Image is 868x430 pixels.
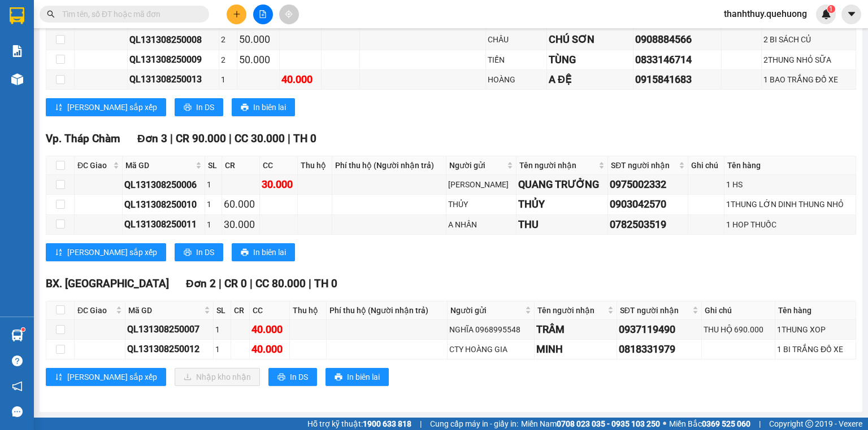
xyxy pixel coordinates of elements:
[488,54,545,66] div: TIẾN
[251,322,288,337] div: 40.000
[537,304,605,317] span: Tên người nhận
[253,101,286,113] span: In biên lai
[518,177,606,192] div: QUANG TRƯỞNG
[518,196,606,212] div: THỦY
[268,368,317,386] button: printerIn DS
[307,418,411,430] span: Hỗ trợ kỹ thuật:
[137,132,167,145] span: Đơn 3
[611,159,676,172] span: SĐT người nhận
[123,215,206,235] td: QL131308250011
[67,246,157,258] span: [PERSON_NAME] sắp xếp
[430,418,518,430] span: Cung cấp máy in - giấy in:
[184,248,192,257] span: printer
[77,159,111,172] span: ĐC Giao
[259,10,267,18] span: file-add
[175,368,260,386] button: downloadNhập kho nhận
[11,73,23,85] img: warehouse-icon
[557,419,660,428] strong: 0708 023 035 - 0935 103 250
[233,10,241,18] span: plus
[21,328,25,331] sup: 1
[67,101,157,113] span: [PERSON_NAME] sắp xếp
[518,217,606,232] div: THU
[549,72,631,87] div: A ĐỆ
[620,304,690,317] span: SĐT người nhận
[805,420,813,428] span: copyright
[829,5,833,13] span: 1
[255,277,306,290] span: CC 80.000
[449,159,505,172] span: Người gửi
[704,323,773,336] div: THU HỘ 690.000
[170,132,173,145] span: |
[449,343,532,356] div: CTY HOÀNG GIA
[724,156,856,175] th: Tên hàng
[127,322,211,336] div: QL131308250007
[127,342,211,356] div: QL131308250012
[517,195,609,214] td: THỦY
[11,45,23,57] img: solution-icon
[347,371,380,383] span: In biên lai
[726,198,854,210] div: 1THUNG LỚN DINH THUNG NHỎ
[633,50,722,70] td: 0833146714
[549,32,631,47] div: CHÚ SƠN
[46,368,166,386] button: sort-ascending[PERSON_NAME] sắp xếp
[517,175,609,195] td: QUANG TRƯỞNG
[488,33,545,46] div: CHÂU
[325,368,389,386] button: printerIn biên lai
[253,246,286,258] span: In biên lai
[536,322,615,337] div: TRÂM
[186,277,216,290] span: Đơn 2
[448,218,514,231] div: A NHÂN
[450,304,522,317] span: Người gửi
[253,5,273,24] button: file-add
[420,418,422,430] span: |
[128,30,219,50] td: QL131308250008
[726,178,854,191] div: 1 HS
[124,178,203,192] div: QL131308250006
[251,341,288,357] div: 40.000
[55,248,63,257] span: sort-ascending
[449,323,532,336] div: NGHĨA 0968995548
[46,98,166,116] button: sort-ascending[PERSON_NAME] sắp xếp
[12,381,23,392] span: notification
[775,301,856,320] th: Tên hàng
[124,217,203,231] div: QL131308250011
[547,50,633,70] td: TÙNG
[224,277,247,290] span: CR 0
[608,195,688,214] td: 0903042570
[827,5,835,13] sup: 1
[224,196,258,212] div: 60.000
[222,156,260,175] th: CR
[298,156,332,175] th: Thu hộ
[669,418,750,430] span: Miền Bắc
[260,156,298,175] th: CC
[610,217,685,232] div: 0782503519
[281,72,319,87] div: 40.000
[763,33,854,46] div: 2 BI SÁCH CỦ
[184,103,192,112] span: printer
[635,52,719,68] div: 0833146714
[241,248,249,257] span: printer
[224,217,258,232] div: 30.000
[46,243,166,261] button: sort-ascending[PERSON_NAME] sắp xếp
[702,301,775,320] th: Ghi chú
[123,195,206,214] td: QL131308250010
[521,418,660,430] span: Miền Nam
[535,320,617,340] td: TRÂM
[293,132,316,145] span: TH 0
[215,323,229,336] div: 1
[547,30,633,50] td: CHÚ SƠN
[46,277,169,290] span: BX. [GEOGRAPHIC_DATA]
[617,320,702,340] td: 0937119490
[448,178,514,191] div: [PERSON_NAME]
[125,159,194,172] span: Mã GD
[279,5,299,24] button: aim
[635,72,719,87] div: 0915841683
[535,340,617,359] td: MINH
[215,343,229,356] div: 1
[129,72,217,86] div: QL131308250013
[633,30,722,50] td: 0908884566
[12,356,23,366] span: question-circle
[10,7,24,24] img: logo-vxr
[55,373,63,382] span: sort-ascending
[335,373,342,382] span: printer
